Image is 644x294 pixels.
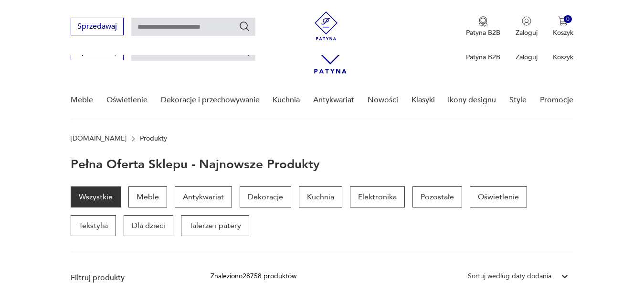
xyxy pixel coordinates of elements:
[313,82,354,119] a: Antykwariat
[466,28,500,37] p: Patyna B2B
[540,82,573,119] a: Promocje
[71,49,124,55] a: Sprzedawaj
[181,215,249,236] a: Talerze i patery
[239,21,250,32] button: Szukaj
[128,186,167,207] a: Meble
[71,82,93,119] a: Meble
[468,271,551,282] div: Sortuj według daty dodania
[470,186,527,207] a: Oświetlenie
[412,186,462,207] a: Pozostałe
[368,82,398,119] a: Nowości
[71,24,124,31] a: Sprzedawaj
[553,53,573,62] p: Koszyk
[106,82,148,119] a: Oświetlenie
[350,186,405,207] a: Elektronika
[161,82,260,119] a: Dekoracje i przechowywanie
[466,53,500,62] p: Patyna B2B
[522,16,531,26] img: Ikonka użytkownika
[211,271,296,282] div: Znaleziono 28758 produktów
[412,82,435,119] a: Klasyki
[478,16,488,27] img: Ikona medalu
[516,53,538,62] p: Zaloguj
[71,272,188,283] p: Filtruj produkty
[71,158,320,171] h1: Pełna oferta sklepu - najnowsze produkty
[71,135,127,142] a: [DOMAIN_NAME]
[564,15,572,23] div: 0
[240,186,291,207] a: Dekoracje
[140,135,167,142] p: Produkty
[71,186,121,207] a: Wszystkie
[71,215,116,236] a: Tekstylia
[558,16,568,26] img: Ikona koszyka
[124,215,173,236] a: Dla dzieci
[299,186,342,207] a: Kuchnia
[273,82,300,119] a: Kuchnia
[516,28,538,37] p: Zaloguj
[466,16,500,37] a: Ikona medaluPatyna B2B
[553,28,573,37] p: Koszyk
[466,16,500,37] button: Patyna B2B
[71,18,124,35] button: Sprzedawaj
[553,16,573,37] button: 0Koszyk
[312,11,340,40] img: Patyna - sklep z meblami i dekoracjami vintage
[175,186,232,207] a: Antykwariat
[516,16,538,37] button: Zaloguj
[509,82,527,119] a: Style
[448,82,496,119] a: Ikony designu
